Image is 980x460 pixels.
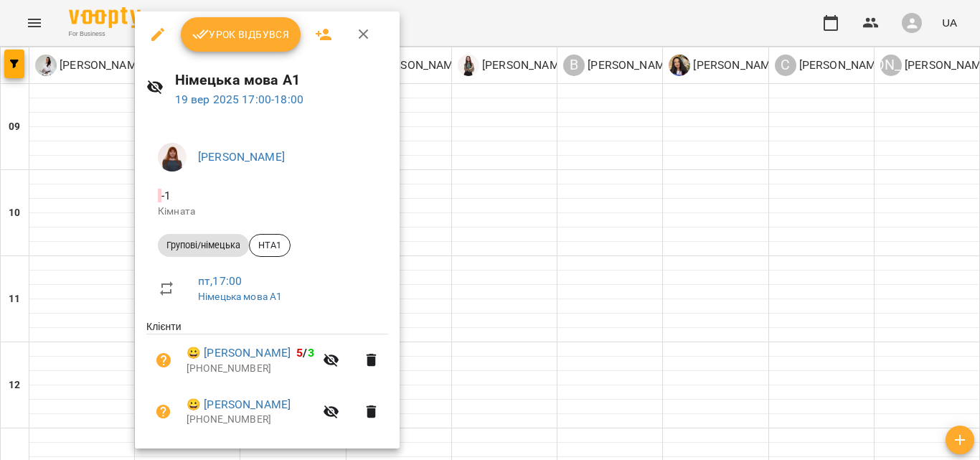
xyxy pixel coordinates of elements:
a: пт , 17:00 [198,274,242,288]
p: Кімната [158,205,377,219]
h6: Німецька мова А1 [175,69,389,91]
a: [PERSON_NAME] [198,150,285,164]
span: 5 [296,346,303,360]
span: 3 [308,346,314,360]
button: Урок відбувся [181,17,301,52]
span: НТА1 [250,239,290,252]
a: 19 вер 2025 17:00-18:00 [175,93,303,106]
button: Візит ще не сплачено. Додати оплату? [146,395,181,429]
a: 😀 [PERSON_NAME] [187,396,291,413]
p: [PHONE_NUMBER] [187,362,314,376]
span: - 1 [158,189,174,202]
div: НТА1 [249,234,291,257]
span: Урок відбувся [192,26,290,43]
p: [PHONE_NUMBER] [187,413,314,427]
span: Групові/німецька [158,239,249,252]
a: Німецька мова А1 [198,291,282,302]
button: Візит ще не сплачено. Додати оплату? [146,343,181,377]
img: c6a71c4925c3ade040b4625a3a6297b8.jpg [158,143,187,172]
b: / [296,346,314,360]
a: 😀 [PERSON_NAME] [187,344,291,362]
